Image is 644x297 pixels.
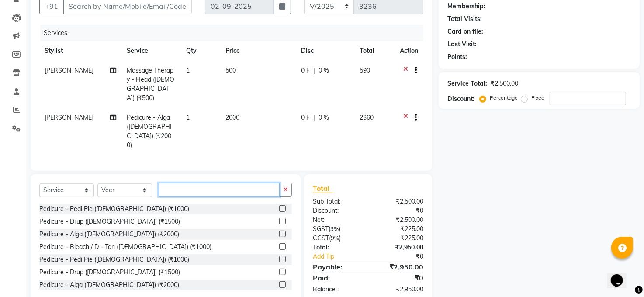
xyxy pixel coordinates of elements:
label: Fixed [531,94,544,102]
div: Payable: [306,262,368,272]
div: Services [40,25,430,41]
div: ₹0 [368,273,430,283]
div: ₹225.00 [368,234,430,243]
span: Pedicure - Alga ([DEMOGRAPHIC_DATA]) (₹2000) [127,114,172,149]
th: Service [121,41,181,61]
div: ₹0 [368,206,430,215]
div: ₹0 [378,252,430,261]
a: Add Tip [306,252,378,261]
div: Pedicure - Alga ([DEMOGRAPHIC_DATA]) (₹2000) [39,230,179,239]
div: ₹2,500.00 [491,79,518,88]
div: ₹2,500.00 [368,197,430,206]
span: 590 [360,66,370,74]
div: Total Visits: [447,14,482,24]
div: Paid: [306,273,368,283]
span: 0 % [319,66,329,75]
div: ₹225.00 [368,224,430,234]
div: ( ) [306,234,368,243]
div: Service Total: [447,79,487,88]
div: ( ) [306,224,368,234]
th: Disc [296,41,354,61]
span: | [313,66,315,75]
iframe: chat widget [607,262,635,288]
div: ₹2,950.00 [368,243,430,252]
th: Stylist [39,41,121,61]
div: Points: [447,52,467,62]
div: Pedicure - Bleach / D - Tan ([DEMOGRAPHIC_DATA]) (₹1000) [39,242,211,252]
div: ₹2,950.00 [368,285,430,294]
div: Pedicure - Pedi Pie ([DEMOGRAPHIC_DATA]) (₹1000) [39,255,189,264]
span: | [313,113,315,122]
div: ₹2,950.00 [368,262,430,272]
div: Net: [306,215,368,224]
div: Sub Total: [306,197,368,206]
span: Massage Therapy - Head ([DEMOGRAPHIC_DATA]) (₹500) [127,66,174,102]
span: 0 F [301,113,310,122]
span: 9% [331,235,339,242]
span: 1 [186,114,190,121]
span: 0 F [301,66,310,75]
th: Price [220,41,296,61]
span: SGST [313,225,329,233]
input: Search or Scan [159,183,280,197]
div: Balance : [306,285,368,294]
span: 0 % [319,113,329,122]
span: [PERSON_NAME] [45,66,93,74]
div: ₹2,500.00 [368,215,430,224]
span: 500 [225,66,236,74]
span: [PERSON_NAME] [45,114,93,121]
div: Membership: [447,2,485,11]
span: Total [313,184,333,193]
div: Last Visit: [447,40,477,49]
span: 9% [330,225,339,232]
th: Action [395,41,423,61]
span: 2000 [225,114,239,121]
div: Total: [306,243,368,252]
div: Pedicure - Alga ([DEMOGRAPHIC_DATA]) (₹2000) [39,280,179,290]
span: CGST [313,234,329,242]
div: Pedicure - Pedi Pie ([DEMOGRAPHIC_DATA]) (₹1000) [39,204,189,214]
span: 1 [186,66,190,74]
div: Card on file: [447,27,483,36]
span: 2360 [360,114,374,121]
div: Discount: [306,206,368,215]
div: Discount: [447,94,474,104]
div: Pedicure - Drup ([DEMOGRAPHIC_DATA]) (₹1500) [39,217,180,226]
label: Percentage [490,94,518,102]
div: Pedicure - Drup ([DEMOGRAPHIC_DATA]) (₹1500) [39,268,180,277]
th: Qty [181,41,220,61]
th: Total [354,41,395,61]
